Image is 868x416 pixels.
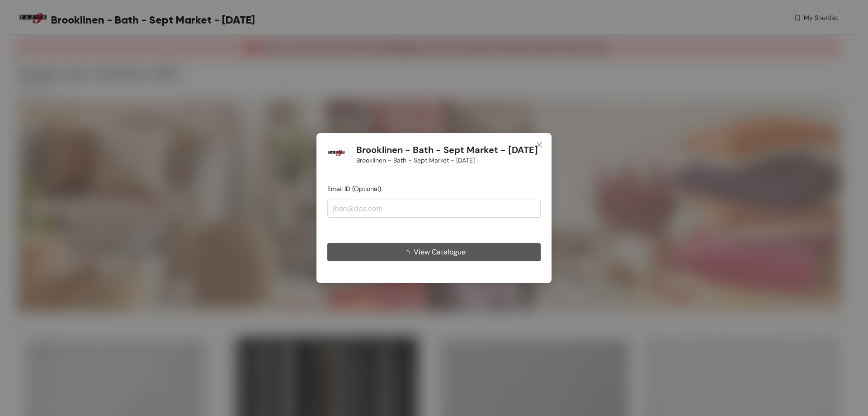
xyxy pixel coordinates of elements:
img: Buyer Portal [327,144,345,162]
span: Email ID (Optional) [327,185,381,193]
input: jhon@doe.com [327,200,541,218]
span: Brooklinen - Bath - Sept Market - [DATE] [356,155,475,165]
h1: Brooklinen - Bath - Sept Market - [DATE] [356,144,538,156]
span: close [536,141,543,148]
span: View Catalogue [414,246,466,258]
button: View Catalogue [327,243,541,261]
button: Close [527,133,552,158]
span: loading [403,250,414,257]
